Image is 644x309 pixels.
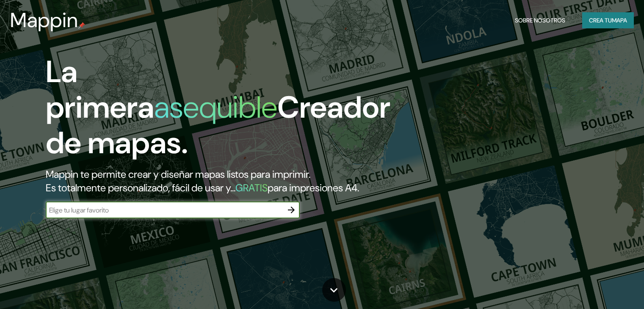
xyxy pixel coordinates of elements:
[46,181,235,194] font: Es totalmente personalizado, fácil de usar y...
[589,17,612,24] font: Crea tu
[268,181,359,194] font: para impresiones A4.
[46,52,154,127] font: La primera
[235,181,268,194] font: GRATIS
[582,12,634,28] button: Crea tumapa
[78,22,85,29] img: pin de mapeo
[511,12,569,28] button: Sobre nosotros
[515,17,565,24] font: Sobre nosotros
[10,7,78,33] font: Mappin
[154,88,277,127] font: asequible
[46,168,310,181] font: Mappin te permite crear y diseñar mapas listos para imprimir.
[46,205,283,215] input: Elige tu lugar favorito
[46,88,390,163] font: Creador de mapas.
[612,17,627,24] font: mapa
